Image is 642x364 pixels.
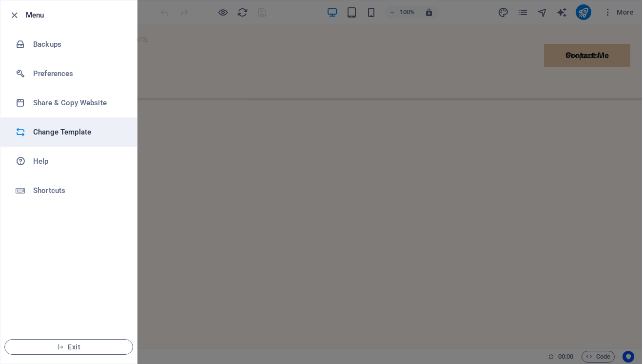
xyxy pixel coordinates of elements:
[33,126,123,138] h6: Change Template
[33,185,123,196] h6: Shortcuts
[4,339,133,355] button: Exit
[33,155,123,167] h6: Help
[33,97,123,109] h6: Share & Copy Website
[26,9,129,21] h6: Menu
[0,147,137,176] a: Help
[33,38,123,50] h6: Backups
[33,68,123,79] h6: Preferences
[13,343,125,351] span: Exit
